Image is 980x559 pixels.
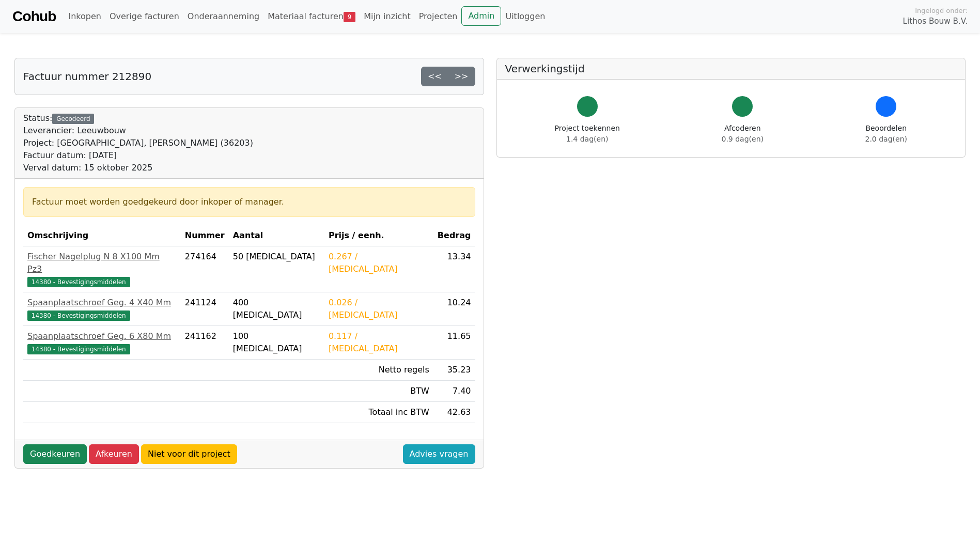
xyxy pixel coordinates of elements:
[433,225,475,246] th: Bedrag
[12,4,56,29] a: Cohub
[27,330,177,355] a: Spaanplaatschroef Geg. 6 X80 Mm14380 - Bevestigingsmiddelen
[27,297,177,309] div: Spaanplaatschroef Geg. 4 X40 Mm
[23,125,253,137] div: Leverancier: Leeuwbouw
[433,246,475,292] td: 13.34
[27,251,177,275] div: Fischer Nagelplug N 8 X100 Mm Pz3
[448,67,475,86] a: >>
[52,114,94,124] div: Gecodeerd
[233,297,320,321] div: 400 [MEDICAL_DATA]
[329,251,429,275] div: 0.267 / [MEDICAL_DATA]
[555,123,620,145] div: Project toekennen
[433,381,475,402] td: 7.40
[329,330,429,355] div: 0.117 / [MEDICAL_DATA]
[461,6,501,26] a: Admin
[27,251,177,288] a: Fischer Nagelplug N 8 X100 Mm Pz314380 - Bevestigingsmiddelen
[27,297,177,321] a: Spaanplaatschroef Geg. 4 X40 Mm14380 - Bevestigingsmiddelen
[421,67,448,86] a: <<
[23,225,181,246] th: Omschrijving
[329,297,429,321] div: 0.026 / [MEDICAL_DATA]
[433,360,475,381] td: 35.23
[105,6,183,27] a: Overige facturen
[324,402,433,423] td: Totaal inc BTW
[181,246,229,292] td: 274164
[263,6,360,27] a: Materiaal facturen9
[181,326,229,360] td: 241162
[233,251,320,263] div: 50 [MEDICAL_DATA]
[903,15,968,27] span: Lithos Bouw B.V.
[27,310,130,321] span: 14380 - Bevestigingsmiddelen
[415,6,462,27] a: Projecten
[23,70,151,83] h5: Factuur nummer 212890
[32,196,466,208] div: Factuur moet worden goedgekeurd door inkoper of manager.
[403,444,475,464] a: Advies vragen
[324,225,433,246] th: Prijs / eenh.
[27,330,177,343] div: Spaanplaatschroef Geg. 6 X80 Mm
[233,330,320,355] div: 100 [MEDICAL_DATA]
[865,123,907,145] div: Beoordelen
[433,292,475,326] td: 10.24
[505,63,957,75] h5: Verwerkingstijd
[23,137,253,149] div: Project: [GEOGRAPHIC_DATA], [PERSON_NAME] (36203)
[324,360,433,381] td: Netto regels
[324,381,433,402] td: BTW
[433,326,475,360] td: 11.65
[23,162,253,174] div: Verval datum: 15 oktober 2025
[722,135,764,143] span: 0.9 dag(en)
[181,292,229,326] td: 241124
[722,123,764,145] div: Afcoderen
[27,344,130,354] span: 14380 - Bevestigingsmiddelen
[27,277,130,287] span: 14380 - Bevestigingsmiddelen
[64,6,105,27] a: Inkopen
[865,135,907,143] span: 2.0 dag(en)
[183,6,263,27] a: Onderaanneming
[181,225,229,246] th: Nummer
[360,6,415,27] a: Mijn inzicht
[23,112,253,174] div: Status:
[229,225,324,246] th: Aantal
[23,149,253,162] div: Factuur datum: [DATE]
[141,444,237,464] a: Niet voor dit project
[433,402,475,423] td: 42.63
[23,444,87,464] a: Goedkeuren
[915,6,968,15] span: Ingelogd onder:
[89,444,139,464] a: Afkeuren
[344,12,355,22] span: 9
[501,6,549,27] a: Uitloggen
[566,135,608,143] span: 1.4 dag(en)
